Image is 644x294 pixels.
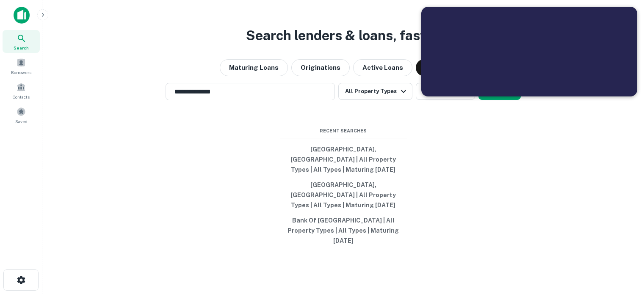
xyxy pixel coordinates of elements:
[280,127,407,135] span: Recent Searches
[416,83,475,100] button: Any Amount
[15,118,28,125] span: Saved
[3,30,40,53] a: Search
[338,83,412,100] button: All Property Types
[280,177,407,213] button: [GEOGRAPHIC_DATA], [GEOGRAPHIC_DATA] | All Property Types | All Types | Maturing [DATE]
[353,59,412,76] button: Active Loans
[246,25,441,46] h3: Search lenders & loans, faster.
[3,55,40,77] a: Borrowers
[11,69,31,76] span: Borrowers
[13,93,30,100] span: Contacts
[3,104,40,126] a: Saved
[220,59,288,76] button: Maturing Loans
[291,59,350,76] button: Originations
[280,142,407,177] button: [GEOGRAPHIC_DATA], [GEOGRAPHIC_DATA] | All Property Types | All Types | Maturing [DATE]
[3,79,40,102] a: Contacts
[14,44,29,51] span: Search
[14,7,30,24] img: capitalize-icon.png
[602,226,644,267] iframe: Chat Widget
[280,213,407,248] button: Bank Of [GEOGRAPHIC_DATA] | All Property Types | All Types | Maturing [DATE]
[416,59,467,76] button: Lenders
